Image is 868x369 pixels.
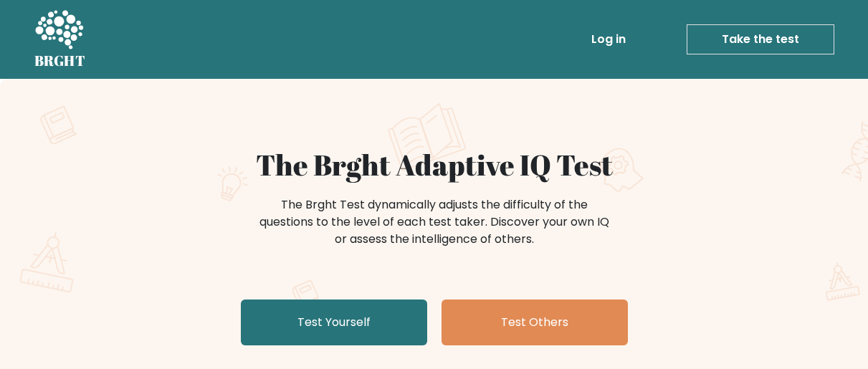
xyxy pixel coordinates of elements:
a: Test Others [442,299,628,345]
a: Test Yourself [241,299,427,345]
h5: BRGHT [34,52,86,70]
a: BRGHT [34,6,86,73]
h1: The Brght Adaptive IQ Test [85,148,784,182]
div: The Brght Test dynamically adjusts the difficulty of the questions to the level of each test take... [255,196,614,248]
a: Log in [586,25,631,54]
a: Take the test [687,24,834,54]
